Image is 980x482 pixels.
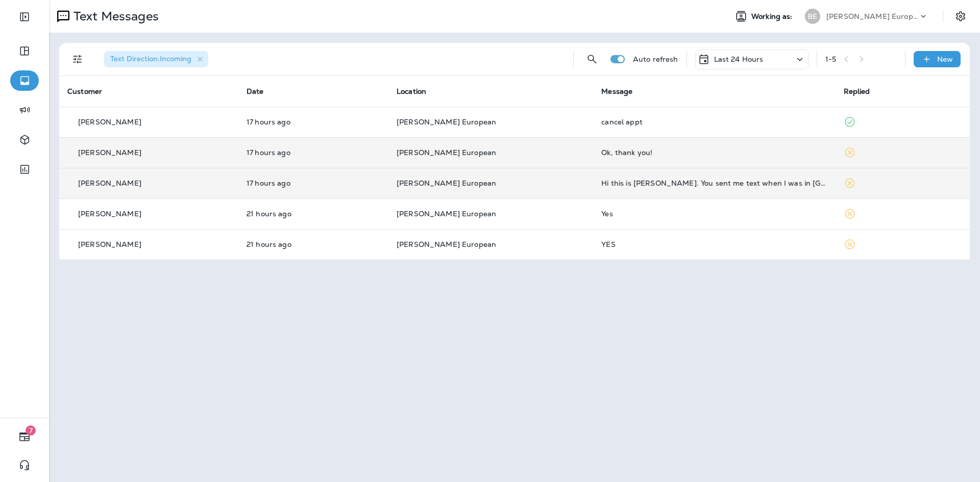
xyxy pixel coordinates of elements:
p: [PERSON_NAME] European Autoworks [826,12,918,20]
p: Text Messages [69,9,159,24]
button: Expand Sidebar [10,7,39,27]
div: Ok, thank you! [601,148,827,157]
span: Date [247,87,264,96]
span: Replied [844,87,870,96]
p: [PERSON_NAME] [78,210,141,218]
span: [PERSON_NAME] European [397,209,496,218]
p: Oct 9, 2025 11:54 AM [247,210,380,218]
button: Settings [951,7,970,26]
span: [PERSON_NAME] European [397,148,496,157]
div: BE [805,9,820,24]
span: [PERSON_NAME] European [397,117,496,126]
span: Customer [67,87,102,96]
div: Yes [601,210,827,218]
p: [PERSON_NAME] [78,240,141,248]
div: 1 - 5 [825,55,836,63]
p: Oct 9, 2025 03:07 PM [247,179,380,187]
div: YES [601,240,827,248]
p: [PERSON_NAME] [78,179,141,187]
p: Oct 9, 2025 03:53 PM [247,118,380,126]
button: Filters [67,49,88,69]
span: [PERSON_NAME] European [397,179,496,188]
span: Text Direction : Incoming [110,54,191,63]
button: Search Messages [582,49,602,69]
p: [PERSON_NAME] [78,148,141,157]
p: Auto refresh [633,55,678,63]
span: 7 [26,425,36,436]
p: New [937,55,953,63]
span: [PERSON_NAME] European [397,240,496,249]
p: [PERSON_NAME] [78,118,141,126]
p: Oct 9, 2025 03:25 PM [247,148,380,157]
div: Text Direction:Incoming [104,51,208,67]
span: Working as: [751,12,795,21]
div: cancel appt [601,118,827,126]
span: Location [397,87,426,96]
p: Last 24 Hours [714,55,764,63]
div: Hi this is Mark Winniczek. You sent me text when I was in Europe. I just came back a few days ago... [601,179,827,187]
button: 7 [10,426,39,447]
span: Message [601,87,632,96]
p: Oct 9, 2025 11:44 AM [247,240,380,248]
